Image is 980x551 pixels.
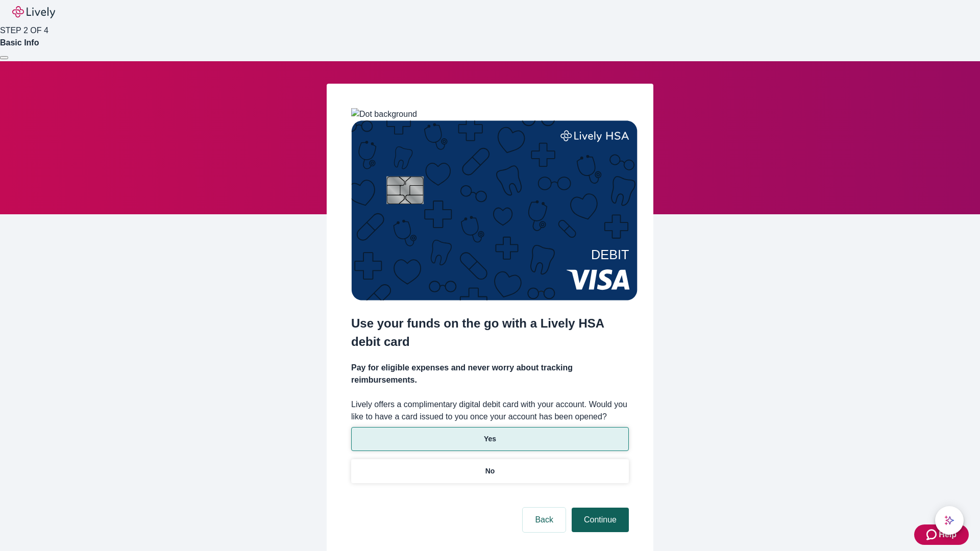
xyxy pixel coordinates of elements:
button: Yes [351,427,629,451]
label: Lively offers a complimentary digital debit card with your account. Would you like to have a card... [351,398,629,423]
p: Yes [484,434,496,444]
svg: Zendesk support icon [926,529,939,541]
svg: Lively AI Assistant [944,515,954,525]
button: No [351,459,629,483]
p: No [485,466,495,477]
button: Back [523,508,566,532]
button: chat [935,506,964,535]
h4: Pay for eligible expenses and never worry about tracking reimbursements. [351,362,629,386]
span: Help [939,529,957,541]
img: Dot background [351,108,417,120]
h2: Use your funds on the go with a Lively HSA debit card [351,314,629,351]
button: Zendesk support iconHelp [914,524,969,545]
img: Debit card [351,120,638,300]
img: Lively [12,6,55,18]
button: Continue [572,508,629,532]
